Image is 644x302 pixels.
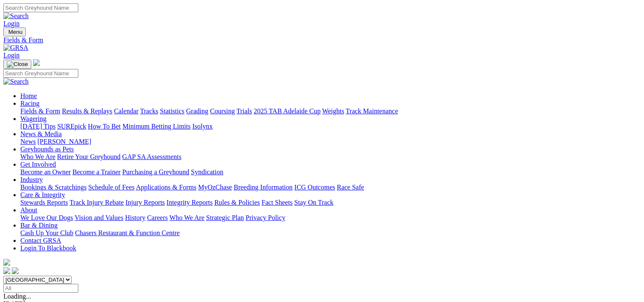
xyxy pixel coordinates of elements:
a: We Love Our Dogs [20,214,73,221]
img: logo-grsa-white.png [3,259,10,266]
a: Syndication [191,168,223,176]
a: Fact Sheets [262,199,293,206]
button: Toggle navigation [3,60,31,69]
a: About [20,206,37,214]
a: Trials [236,107,252,115]
a: Breeding Information [234,184,293,191]
a: Fields & Form [3,36,641,44]
a: Bar & Dining [20,222,58,229]
a: Schedule of Fees [88,184,134,191]
a: Greyhounds as Pets [20,146,74,153]
a: News [20,138,36,145]
a: GAP SA Assessments [122,153,182,160]
a: SUREpick [57,123,86,130]
div: About [20,214,641,222]
a: How To Bet [88,123,121,130]
div: Racing [20,107,641,115]
input: Search [3,3,78,12]
a: Login To Blackbook [20,244,76,252]
a: Tracks [140,107,158,115]
div: Greyhounds as Pets [20,153,641,161]
a: Wagering [20,115,47,122]
a: Statistics [160,107,185,115]
span: Menu [8,29,22,35]
div: Get Involved [20,168,641,176]
a: Who We Are [169,214,205,221]
a: ICG Outcomes [294,184,335,191]
img: Close [7,61,28,68]
a: Isolynx [192,123,213,130]
a: Stay On Track [294,199,333,206]
a: Fields & Form [20,107,60,115]
a: Bookings & Scratchings [20,184,86,191]
a: Become an Owner [20,168,71,176]
div: Care & Integrity [20,199,641,206]
img: Search [3,78,29,85]
a: Results & Replays [62,107,112,115]
a: Track Maintenance [346,107,398,115]
a: Applications & Forms [136,184,196,191]
a: 2025 TAB Adelaide Cup [254,107,321,115]
a: [DATE] Tips [20,123,55,130]
a: Care & Integrity [20,191,65,198]
span: Loading... [3,293,31,300]
a: Track Injury Rebate [69,199,124,206]
div: Industry [20,184,641,191]
button: Toggle navigation [3,27,26,36]
a: Grading [186,107,208,115]
a: Careers [147,214,168,221]
a: Weights [322,107,344,115]
a: Minimum Betting Limits [122,123,191,130]
a: Race Safe [337,184,364,191]
a: History [125,214,145,221]
a: Contact GRSA [20,237,61,244]
img: facebook.svg [3,267,10,274]
input: Select date [3,284,78,293]
div: News & Media [20,138,641,146]
div: Wagering [20,123,641,130]
a: Who We Are [20,153,55,160]
img: Search [3,12,29,20]
a: Integrity Reports [166,199,213,206]
a: Strategic Plan [206,214,244,221]
a: MyOzChase [198,184,232,191]
a: Rules & Policies [214,199,260,206]
a: Retire Your Greyhound [57,153,121,160]
img: GRSA [3,44,28,52]
img: logo-grsa-white.png [33,59,40,66]
a: Racing [20,100,39,107]
a: [PERSON_NAME] [37,138,91,145]
a: Login [3,52,19,59]
a: Stewards Reports [20,199,68,206]
a: News & Media [20,130,62,137]
a: Chasers Restaurant & Function Centre [75,229,180,236]
a: Login [3,20,19,27]
div: Bar & Dining [20,229,641,237]
a: Purchasing a Greyhound [122,168,189,176]
a: Cash Up Your Club [20,229,73,236]
a: Injury Reports [125,199,165,206]
a: Get Involved [20,161,56,168]
img: twitter.svg [12,267,19,274]
a: Vision and Values [75,214,123,221]
a: Calendar [114,107,138,115]
a: Become a Trainer [72,168,121,176]
input: Search [3,69,78,78]
a: Home [20,92,37,99]
a: Industry [20,176,43,183]
a: Coursing [210,107,235,115]
a: Privacy Policy [246,214,285,221]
